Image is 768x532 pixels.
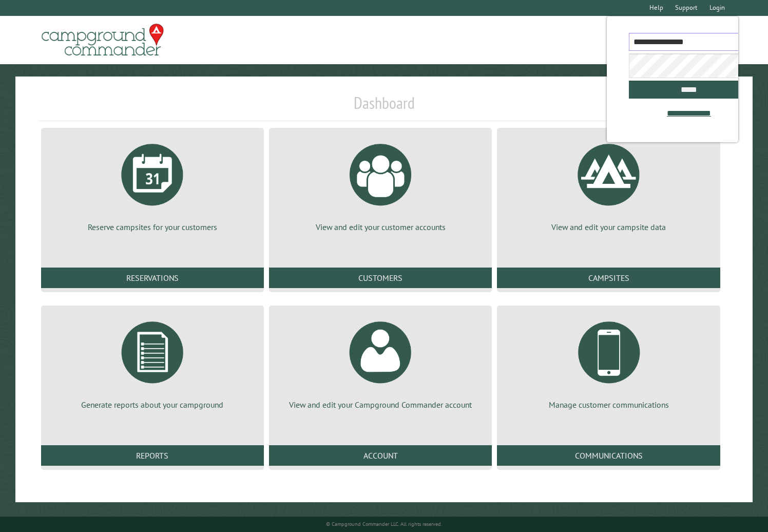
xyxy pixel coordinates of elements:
[41,268,264,288] a: Reservations
[497,268,720,288] a: Campsites
[509,314,707,410] a: Manage customer communications
[53,136,252,233] a: Reserve campsites for your customers
[281,221,479,233] p: View and edit your customer accounts
[281,399,479,410] p: View and edit your Campground Commander account
[497,445,720,466] a: Communications
[53,314,252,410] a: Generate reports about your campground
[326,521,442,527] small: © Campground Commander LLC. All rights reserved.
[53,221,252,233] p: Reserve campsites for your customers
[53,399,252,410] p: Generate reports about your campground
[269,268,492,288] a: Customers
[281,314,479,410] a: View and edit your Campground Commander account
[281,136,479,233] a: View and edit your customer accounts
[509,399,707,410] p: Manage customer communications
[41,445,264,466] a: Reports
[509,136,707,233] a: View and edit your campsite data
[269,445,492,466] a: Account
[39,20,167,60] img: Campground Commander
[39,93,729,121] h1: Dashboard
[509,221,707,233] p: View and edit your campsite data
